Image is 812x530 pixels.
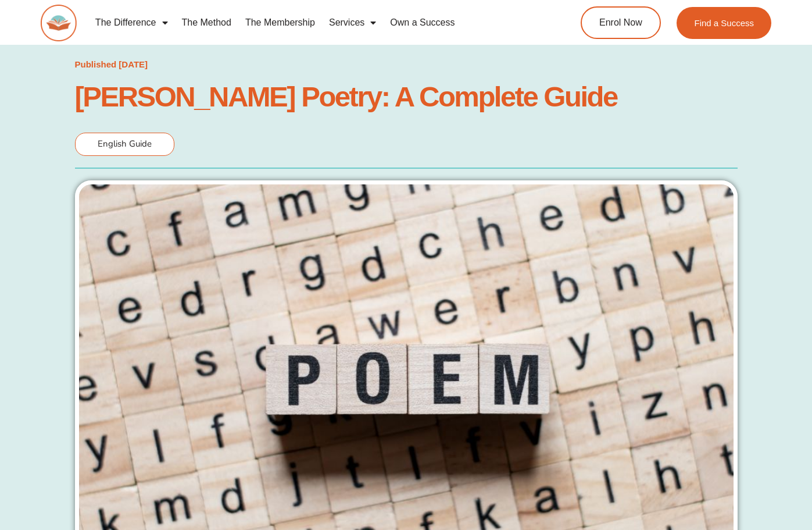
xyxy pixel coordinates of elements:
[322,9,383,36] a: Services
[695,19,754,27] span: Find a Success
[677,7,772,39] a: Find a Success
[119,59,148,69] time: [DATE]
[75,56,148,73] a: Published [DATE]
[238,9,322,36] a: The Membership
[75,84,738,109] h1: [PERSON_NAME] Poetry: A Complete Guide
[581,6,661,39] a: Enrol Now
[599,18,642,27] span: Enrol Now
[383,9,462,36] a: Own a Success
[88,9,539,36] nav: Menu
[98,138,152,150] span: English Guide
[175,9,238,36] a: The Method
[75,59,117,69] span: Published
[88,9,175,36] a: The Difference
